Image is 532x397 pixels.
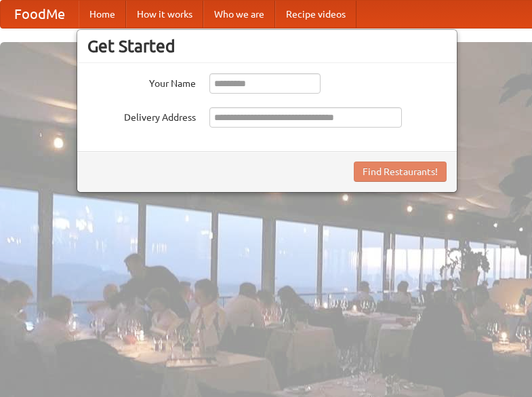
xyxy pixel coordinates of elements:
[87,73,196,90] label: Your Name
[1,1,79,28] a: FoodMe
[87,107,196,124] label: Delivery Address
[79,1,126,28] a: Home
[203,1,275,28] a: Who we are
[126,1,203,28] a: How it works
[87,36,447,56] h3: Get Started
[275,1,356,28] a: Recipe videos
[354,162,447,182] button: Find Restaurants!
